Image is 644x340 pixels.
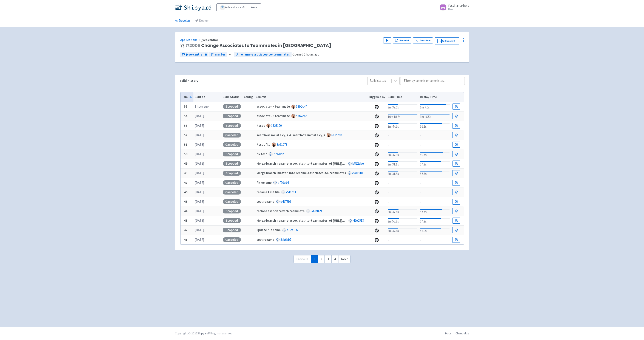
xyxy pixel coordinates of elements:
[383,37,391,43] button: Play
[229,52,232,57] span: ←
[420,208,449,215] div: 57.4s
[256,181,272,185] strong: fix rename
[195,218,204,223] time: [DATE]
[420,227,449,233] div: 54.0s
[311,255,318,263] a: 1
[195,104,209,108] time: 1 hour ago
[388,170,417,176] div: 3m 31.5s
[256,199,274,204] strong: test rename
[254,92,367,102] th: Commit
[195,228,204,232] time: [DATE]
[419,92,451,102] th: Deploy Time
[223,152,241,156] div: Stopped
[278,181,289,185] a: bf90cd4
[223,180,241,185] div: Canceled
[184,95,192,99] button: No.
[331,133,342,137] a: 6e35fcb
[271,124,282,128] a: 1323190
[420,142,449,148] div: -
[367,92,386,102] th: Triggered By
[175,15,190,27] a: Develop
[184,161,187,165] b: 49
[223,161,241,166] div: Stopped
[448,8,469,11] small: User
[256,104,290,108] strong: associate -> teammate
[256,124,265,128] strong: Reset
[388,160,417,167] div: 3m 31.1s
[256,133,325,137] strong: search-associate.cy.js -> search-teammate.cy.js
[185,43,331,48] span: Change Associates to Teammates in [GEOGRAPHIC_DATA]
[184,228,187,232] b: 42
[420,237,449,243] div: -
[324,255,332,263] a: 3
[256,228,281,232] strong: update file name
[420,217,449,224] div: 54.9s
[292,52,319,56] span: Opened
[452,237,460,243] a: Build Details
[256,218,422,223] strong: Merge branch 'rename-associates-to-teammates' of [URL][DOMAIN_NAME] into rename-associates-to-tea...
[216,3,261,11] a: Advantage-Solutions
[388,208,417,215] div: 3m 42.8s
[223,209,241,213] div: Stopped
[195,152,204,156] time: [DATE]
[256,238,274,242] strong: test rename
[185,42,200,48] a: #2006
[420,189,449,195] div: -
[256,152,267,156] strong: fix test
[388,217,417,224] div: 3m 55.3s
[338,255,351,263] a: Next
[437,4,469,11] a: festinamaxhera User
[195,142,204,147] time: [DATE]
[195,133,204,137] time: [DATE]
[209,52,227,57] a: master
[184,133,187,137] b: 52
[195,171,204,175] time: [DATE]
[400,77,465,85] input: Filter by commit or committer...
[184,114,187,118] b: 54
[420,151,449,158] div: 59.4s
[420,180,449,186] div: -
[242,92,254,102] th: Config
[256,171,346,175] strong: Merge branch 'master' into rename-associates-to-teammates
[256,209,304,213] strong: replace associate with teammate
[223,199,241,204] div: Canceled
[234,52,292,57] a: rename-associates-to-teammates
[420,199,449,205] div: -
[388,103,417,110] div: 3m 37.2s
[420,113,449,119] div: 1m 16.5s
[413,37,433,43] a: Terminal
[420,122,449,129] div: 56.1s
[184,218,187,223] b: 43
[184,152,187,156] b: 50
[388,237,417,243] div: -
[452,199,460,205] a: Build Details
[286,190,296,194] a: 751ffc3
[184,181,187,185] b: 47
[452,151,460,157] a: Build Details
[448,3,469,8] span: festinamaxhera
[195,114,204,118] time: [DATE]
[195,190,204,194] time: [DATE]
[452,142,460,148] a: Build Details
[452,180,460,186] a: Build Details
[195,161,204,165] time: [DATE]
[331,255,338,263] a: 4
[452,170,460,176] a: Build Details
[184,104,187,108] b: 55
[223,133,241,138] div: Canceled
[352,161,364,165] a: b862ebe
[184,199,187,204] b: 45
[195,181,204,185] time: [DATE]
[223,114,241,118] div: Stopped
[175,331,233,336] div: Copyright © 2025 All rights reserved.
[388,227,417,233] div: 3m 32.4s
[184,190,187,194] b: 46
[195,15,208,27] a: Deploy
[256,114,290,118] strong: associate -> teammate
[280,199,291,204] a: e4177b6
[223,228,241,232] div: Stopped
[186,52,203,57] span: jyve-central
[388,132,417,138] div: -
[175,4,211,11] img: Shipyard logo
[240,52,290,57] span: rename-associates-to-teammates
